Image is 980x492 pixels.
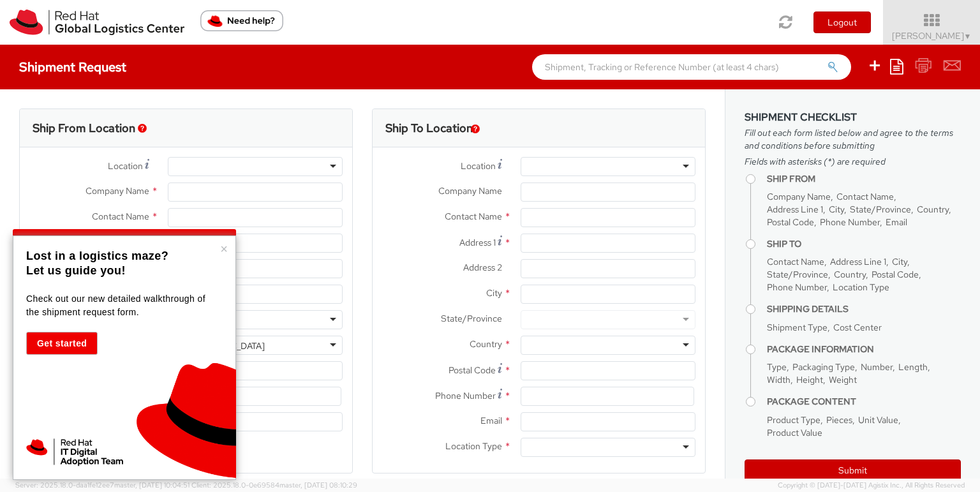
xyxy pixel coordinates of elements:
[836,191,894,202] span: Contact Name
[745,155,961,168] span: Fields with asterisks (*) are required
[767,374,791,385] span: Width
[767,427,822,438] span: Product Value
[833,281,889,293] span: Location Type
[26,332,98,355] button: Get started
[10,10,184,35] img: rh-logistics-00dfa346123c4ec078e1.svg
[892,256,907,267] span: City
[861,361,893,373] span: Number
[767,304,961,314] h4: Shipping Details
[850,204,911,215] span: State/Province
[767,397,961,406] h4: Package Content
[461,160,496,172] span: Location
[745,459,961,481] button: Submit
[745,126,961,152] span: Fill out each form listed below and agree to the terms and conditions before submitting
[767,191,831,202] span: Company Name
[767,204,823,215] span: Address Line 1
[19,60,126,74] h4: Shipment Request
[470,338,502,350] span: Country
[15,481,189,489] span: Server: 2025.18.0-daa1fe12ee7
[767,216,814,228] span: Postal Code
[767,322,828,333] span: Shipment Type
[829,374,857,385] span: Weight
[872,269,919,280] span: Postal Code
[767,174,961,184] h4: Ship From
[767,281,827,293] span: Phone Number
[438,185,502,197] span: Company Name
[445,440,502,452] span: Location Type
[745,112,961,123] h3: Shipment Checklist
[892,30,972,41] span: [PERSON_NAME]
[833,322,882,333] span: Cost Center
[92,211,149,222] span: Contact Name
[108,160,143,172] span: Location
[813,11,871,33] button: Logout
[463,262,502,273] span: Address 2
[26,292,219,319] p: Check out our new detailed walkthrough of the shipment request form.
[33,122,135,135] h3: Ship From Location
[820,216,880,228] span: Phone Number
[480,415,502,426] span: Email
[917,204,949,215] span: Country
[767,414,820,426] span: Product Type
[486,287,502,299] span: City
[26,264,126,277] strong: Let us guide you!
[898,361,928,373] span: Length
[829,204,844,215] span: City
[200,10,283,31] button: Need help?
[767,269,828,280] span: State/Province
[964,31,972,41] span: ▼
[767,239,961,249] h4: Ship To
[449,364,496,376] span: Postal Code
[532,54,851,80] input: Shipment, Tracking or Reference Number (at least 4 chars)
[26,250,168,262] strong: Lost in a logistics maze?
[796,374,823,385] span: Height
[441,313,502,324] span: State/Province
[767,361,787,373] span: Type
[385,122,473,135] h3: Ship To Location
[445,211,502,222] span: Contact Name
[834,269,866,280] span: Country
[886,216,907,228] span: Email
[459,237,496,248] span: Address 1
[114,481,189,489] span: master, [DATE] 10:04:51
[826,414,852,426] span: Pieces
[767,256,824,267] span: Contact Name
[830,256,886,267] span: Address Line 1
[191,481,357,489] span: Client: 2025.18.0-0e69584
[792,361,855,373] span: Packaging Type
[279,481,357,489] span: master, [DATE] 08:10:29
[767,345,961,354] h4: Package Information
[220,242,228,255] button: Close
[85,185,149,197] span: Company Name
[858,414,898,426] span: Unit Value
[435,390,496,401] span: Phone Number
[778,481,965,491] span: Copyright © [DATE]-[DATE] Agistix Inc., All Rights Reserved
